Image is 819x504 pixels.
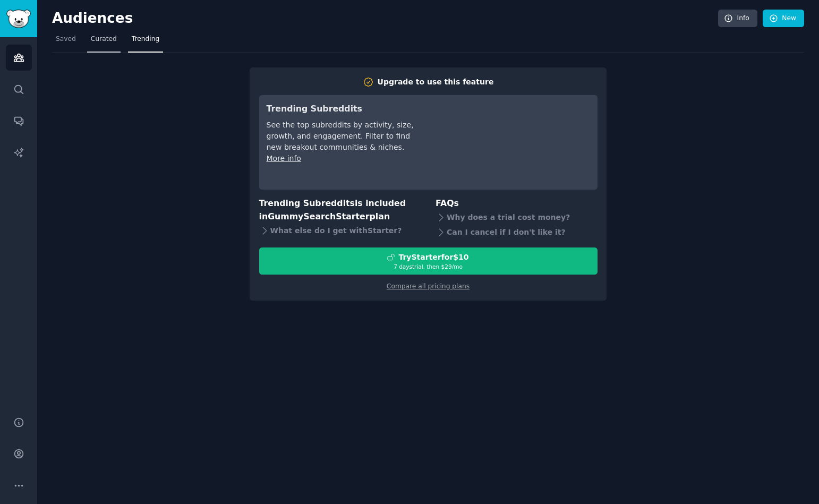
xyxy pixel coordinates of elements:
[378,76,494,88] div: Upgrade to use this feature
[87,31,121,53] a: Curated
[91,35,117,44] span: Curated
[268,211,369,221] span: GummySearch Starter
[260,263,597,270] div: 7 days trial, then $ 29 /mo
[259,223,421,238] div: What else do I get with Starter ?
[6,10,31,28] img: GummySearch logo
[718,10,757,28] a: Info
[259,247,598,275] button: TryStarterfor$107 daystrial, then $29/mo
[128,31,163,53] a: Trending
[52,31,80,53] a: Saved
[132,35,159,44] span: Trending
[436,197,598,210] h3: FAQs
[398,252,468,263] div: Try Starter for $10
[436,210,598,225] div: Why does a trial cost money?
[431,102,590,182] iframe: YouTube video player
[259,197,421,223] h3: Trending Subreddits is included in plan
[436,225,598,240] div: Can I cancel if I don't like it?
[52,10,718,27] h2: Audiences
[387,283,470,290] a: Compare all pricing plans
[56,35,76,44] span: Saved
[763,10,804,28] a: New
[267,119,416,153] div: See the top subreddits by activity, size, growth, and engagement. Filter to find new breakout com...
[267,154,301,163] a: More info
[267,102,416,116] h3: Trending Subreddits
